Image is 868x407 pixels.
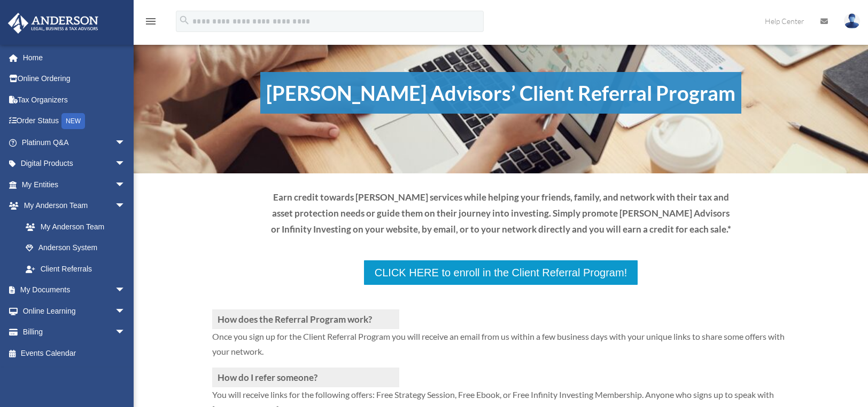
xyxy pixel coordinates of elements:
[115,132,136,154] span: arrow_drop_down
[115,195,136,217] span: arrow_drop_down
[270,189,732,237] p: Earn credit towards [PERSON_NAME] services while helping your friends, family, and network with t...
[115,174,136,196] span: arrow_drop_down
[144,19,157,28] a: menu
[7,280,142,301] a: My Documentsarrow_drop_down
[7,68,142,90] a: Online Ordering
[7,300,142,322] a: Online Learningarrow_drop_down
[363,259,639,286] a: CLICK HERE to enroll in the Client Referral Program!
[844,13,860,29] img: User Pic
[7,153,142,174] a: Digital Productsarrow_drop_down
[7,132,142,153] a: Platinum Q&Aarrow_drop_down
[115,153,136,175] span: arrow_drop_down
[115,300,136,322] span: arrow_drop_down
[15,216,142,237] a: My Anderson Team
[260,72,741,114] h1: [PERSON_NAME] Advisors’ Client Referral Program
[15,237,142,259] a: Anderson System
[179,14,190,26] i: search
[212,368,399,387] h3: How do I refer someone?
[7,47,142,68] a: Home
[7,195,142,217] a: My Anderson Teamarrow_drop_down
[7,342,142,364] a: Events Calendar
[115,280,136,301] span: arrow_drop_down
[5,13,102,34] img: Anderson Advisors Platinum Portal
[7,322,142,343] a: Billingarrow_drop_down
[7,89,142,110] a: Tax Organizers
[212,329,789,368] p: Once you sign up for the Client Referral Program you will receive an email from us within a few b...
[7,174,142,195] a: My Entitiesarrow_drop_down
[15,258,136,280] a: Client Referrals
[115,322,136,344] span: arrow_drop_down
[144,15,157,28] i: menu
[61,113,85,129] div: NEW
[7,110,142,132] a: Order StatusNEW
[212,309,399,329] h3: How does the Referral Program work?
